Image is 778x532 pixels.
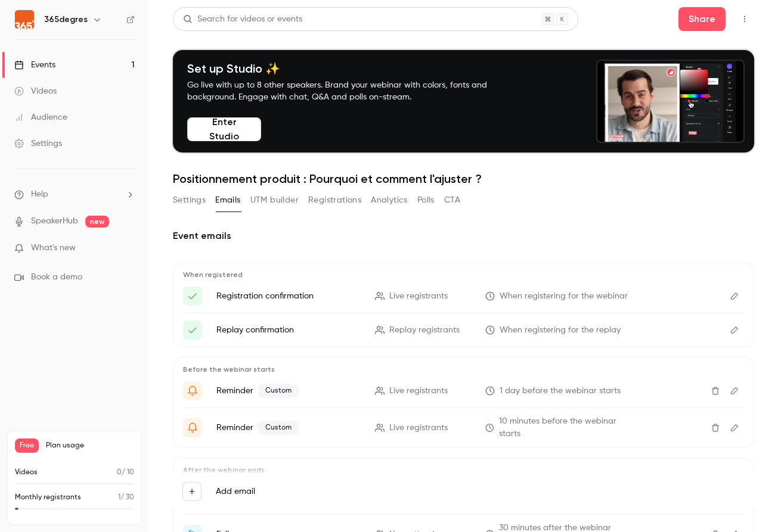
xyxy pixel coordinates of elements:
span: When registering for the webinar [500,290,628,303]
span: Live registrants [389,422,448,434]
p: Go live with up to 8 other speakers. Brand your webinar with colors, fonts and background. Engage... [187,79,515,103]
p: / 30 [118,492,134,503]
p: Replay confirmation [216,324,361,336]
h4: Set up Studio ✨ [187,61,515,76]
span: Live registrants [389,290,448,303]
button: Edit [725,381,744,400]
p: Registration confirmation [216,290,361,302]
button: Polls [417,191,435,210]
div: Videos [14,85,57,97]
button: Edit [725,418,744,437]
button: Edit [725,321,744,340]
p: Monthly registrants [15,492,81,503]
button: Delete [706,418,725,437]
button: CTA [444,191,460,210]
span: When registering for the replay [500,324,621,337]
label: Add email [216,486,255,497]
div: Search for videos or events [183,13,302,26]
button: Analytics [371,191,408,210]
span: Help [31,188,48,201]
span: Custom [258,384,299,398]
li: Here's your access link to {{ event_name }}! [183,321,744,340]
span: Custom [258,421,299,435]
li: Le webinaire va bientôt commencer [183,415,744,440]
h6: 365degres [44,14,88,26]
button: Edit [725,287,744,306]
button: Settings [173,191,206,210]
img: 365degres [15,10,34,29]
span: 10 minutes before the webinar starts [499,415,630,440]
p: Reminder [216,421,361,435]
li: Voici votre lien de connexion à{{ event_name }}! [183,287,744,306]
h2: Event emails [173,229,754,243]
button: Emails [215,191,240,210]
span: What's new [31,242,76,254]
span: Replay registrants [389,324,460,337]
li: help-dropdown-opener [14,188,135,201]
h1: Positionnement produit : Pourquoi et comment l'ajuster ? [173,172,754,186]
span: Plan usage [46,441,134,450]
span: Live registrants [389,385,448,397]
p: When registered [183,270,744,279]
div: Events [14,59,55,71]
div: Settings [14,138,62,150]
span: 0 [117,469,122,476]
button: Enter Studio [187,117,261,141]
li: C'est demain : webinaire '{{ event_name }}' [183,381,744,400]
button: Registrations [308,191,361,210]
button: Share [678,7,726,31]
p: / 10 [117,467,134,478]
p: Videos [15,467,38,478]
span: 1 day before the webinar starts [500,385,621,397]
div: Audience [14,111,67,123]
button: UTM builder [250,191,299,210]
span: Free [15,438,39,453]
span: new [85,216,109,228]
p: Reminder [216,384,361,398]
button: Delete [706,381,725,400]
a: SpeakerHub [31,215,78,228]
span: Book a demo [31,271,82,284]
p: Before the webinar starts [183,365,744,374]
span: 1 [118,494,120,501]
